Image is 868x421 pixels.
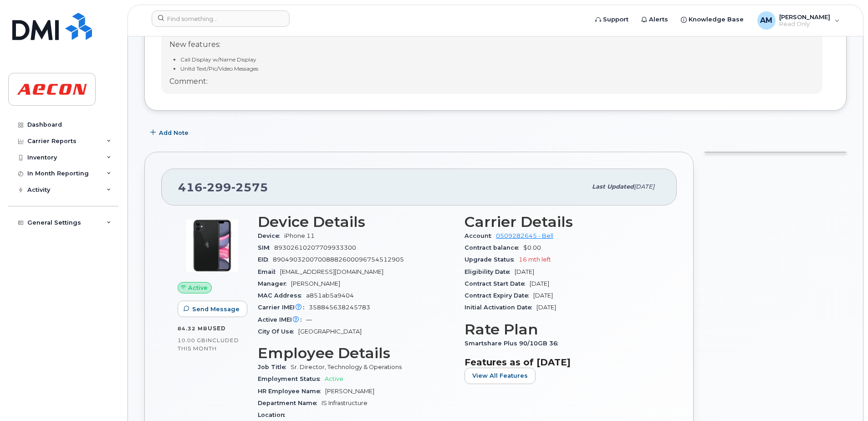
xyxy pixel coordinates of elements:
[306,292,354,299] span: a851ab5a9404
[258,388,325,395] span: HR Employee Name
[258,280,291,287] span: Manager
[284,232,315,239] span: iPhone 11
[689,15,744,24] span: Knowledge Base
[152,10,290,27] input: Find something...
[306,316,312,323] span: —
[322,400,368,406] span: IS Infrastructure
[465,368,536,384] button: View All Features
[178,337,239,352] span: included this month
[169,77,465,87] p: Comment:
[178,337,206,344] span: 10.00 GB
[258,268,280,275] span: Email
[144,124,196,141] button: Add Note
[280,268,383,275] span: [EMAIL_ADDRESS][DOMAIN_NAME]
[465,256,519,263] span: Upgrade Status
[258,232,284,239] span: Device
[325,375,343,382] span: Active
[496,232,553,239] a: 0509282645 - Bell
[515,268,534,275] span: [DATE]
[291,280,340,287] span: [PERSON_NAME]
[674,10,750,29] a: Knowledge Base
[523,244,541,251] span: $0.00
[180,56,465,63] li: Call Display w/Name Display
[203,180,231,194] span: 299
[208,325,226,332] span: used
[258,256,273,263] span: EID
[536,304,556,311] span: [DATE]
[188,283,208,292] span: Active
[231,180,268,194] span: 2575
[751,11,846,30] div: Andy Matthews
[258,214,454,230] h3: Device Details
[533,292,553,299] span: [DATE]
[779,13,830,21] span: [PERSON_NAME]
[180,65,465,72] li: Unltd Text/Pic/Video Messages
[258,411,290,418] span: Location
[291,364,402,370] span: Sr. Director, Technology & Operations
[779,21,830,28] span: Read Only
[298,328,362,335] span: [GEOGRAPHIC_DATA]
[273,256,404,263] span: 89049032007008882600096754512905
[274,244,356,251] span: 89302610207709933300
[192,305,240,313] span: Send Message
[465,214,660,230] h3: Carrier Details
[258,364,291,370] span: Job Title
[258,328,298,335] span: City Of Use
[592,183,634,190] span: Last updated
[519,256,551,263] span: 16 mth left
[465,232,496,239] span: Account
[589,10,635,29] a: Support
[258,375,325,382] span: Employment Status
[258,304,309,311] span: Carrier IMEI
[465,340,562,347] span: Smartshare Plus 90/10GB 36
[159,128,189,137] span: Add Note
[325,388,374,395] span: [PERSON_NAME]
[169,40,465,50] p: New features:
[465,304,536,311] span: Initial Activation Date
[530,280,549,287] span: [DATE]
[178,180,268,194] span: 416
[465,292,533,299] span: Contract Expiry Date
[178,301,247,317] button: Send Message
[309,304,370,311] span: 358845638245783
[185,218,240,273] img: iPhone_11.jpg
[635,10,674,29] a: Alerts
[603,15,628,24] span: Support
[465,321,660,338] h3: Rate Plan
[465,244,523,251] span: Contract balance
[649,15,668,24] span: Alerts
[258,345,454,361] h3: Employee Details
[258,316,306,323] span: Active IMEI
[258,400,322,406] span: Department Name
[472,371,528,380] span: View All Features
[258,244,274,251] span: SIM
[258,292,306,299] span: MAC Address
[178,325,208,332] span: 84.32 MB
[465,280,530,287] span: Contract Start Date
[465,268,515,275] span: Eligibility Date
[634,183,654,190] span: [DATE]
[465,357,660,368] h3: Features as of [DATE]
[760,15,772,26] span: AM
